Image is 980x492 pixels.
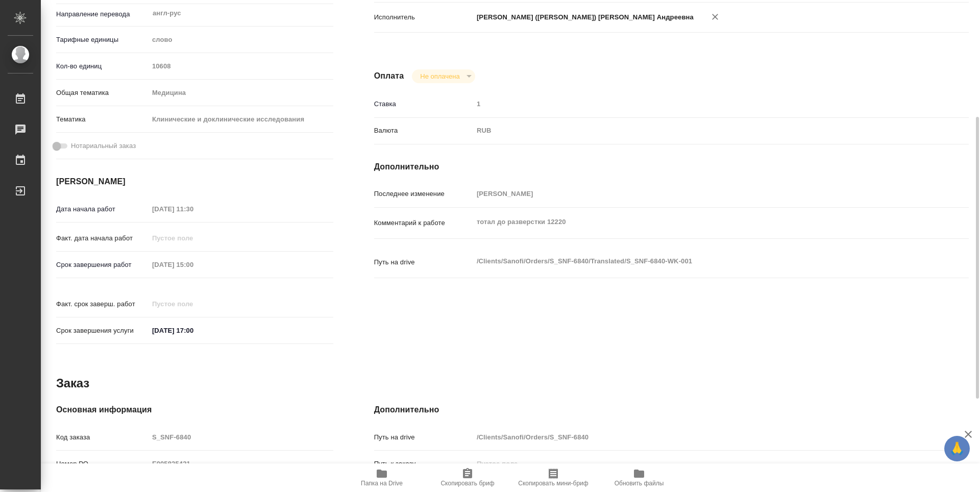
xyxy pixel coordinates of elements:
input: Пустое поле [473,456,919,471]
div: Клинические и доклинические исследования [149,111,333,128]
p: Тарифные единицы [56,35,149,45]
p: Общая тематика [56,88,149,98]
p: Ставка [374,99,473,109]
h2: Заказ [56,375,89,391]
p: Код заказа [56,432,149,442]
p: Путь к заказу [374,459,473,469]
input: Пустое поле [149,202,238,216]
p: [PERSON_NAME] ([PERSON_NAME]) [PERSON_NAME] Андреевна [473,12,694,22]
p: Путь на drive [374,257,473,267]
h4: Дополнительно [374,161,969,173]
input: ✎ Введи что-нибудь [149,323,238,338]
p: Валюта [374,126,473,136]
textarea: тотал до разверстки 12220 [473,213,919,231]
button: Обновить файлы [596,463,682,492]
p: Кол-во единиц [56,61,149,71]
span: Папка на Drive [361,480,403,487]
span: Нотариальный заказ [71,141,136,151]
span: Обновить файлы [615,480,664,487]
p: Номер РО [56,459,149,469]
input: Пустое поле [149,231,238,245]
input: Пустое поле [149,257,238,272]
textarea: /Clients/Sanofi/Orders/S_SNF-6840/Translated/S_SNF-6840-WK-001 [473,253,919,270]
p: Путь на drive [374,432,473,442]
input: Пустое поле [149,59,333,73]
p: Комментарий к работе [374,218,473,228]
div: Не оплачена [412,69,475,83]
button: Скопировать бриф [425,463,510,492]
span: 🙏 [948,438,966,459]
button: 🙏 [944,436,970,461]
h4: Основная информация [56,404,333,416]
input: Пустое поле [473,96,919,111]
p: Направление перевода [56,9,149,19]
p: Факт. срок заверш. работ [56,299,149,309]
button: Не оплачена [417,72,462,81]
input: Пустое поле [473,430,919,445]
p: Срок завершения услуги [56,326,149,336]
h4: Дополнительно [374,404,969,416]
input: Пустое поле [149,430,333,445]
div: RUB [473,122,919,139]
input: Пустое поле [473,186,919,201]
p: Последнее изменение [374,189,473,199]
p: Дата начала работ [56,204,149,214]
p: Срок завершения работ [56,260,149,270]
span: Скопировать бриф [440,480,494,487]
span: Скопировать мини-бриф [518,480,588,487]
button: Удалить исполнителя [704,6,726,28]
h4: Оплата [374,70,404,82]
p: Тематика [56,114,149,125]
input: Пустое поле [149,456,333,471]
p: Факт. дата начала работ [56,233,149,243]
button: Папка на Drive [339,463,425,492]
div: Медицина [149,84,333,102]
h4: [PERSON_NAME] [56,176,333,188]
p: Исполнитель [374,12,473,22]
input: Пустое поле [149,297,238,311]
div: слово [149,31,333,48]
button: Скопировать мини-бриф [510,463,596,492]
